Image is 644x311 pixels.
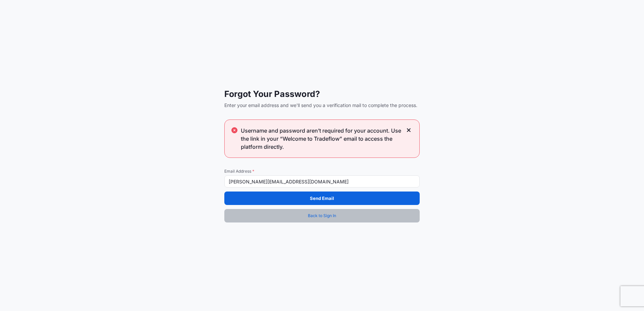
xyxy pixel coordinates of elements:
[241,127,402,151] span: Username and password aren’t required for your account. Use the link in your “Welcome to Tradeflo...
[224,102,420,109] span: Enter your email address and we'll send you a verification mail to complete the process.
[224,209,420,222] a: Back to Sign In
[224,192,420,205] button: Send Email
[308,212,336,219] span: Back to Sign In
[224,175,420,187] input: example@gmail.com
[310,195,334,202] p: Send Email
[224,169,420,174] span: Email Address
[224,89,420,99] span: Forgot Your Password?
